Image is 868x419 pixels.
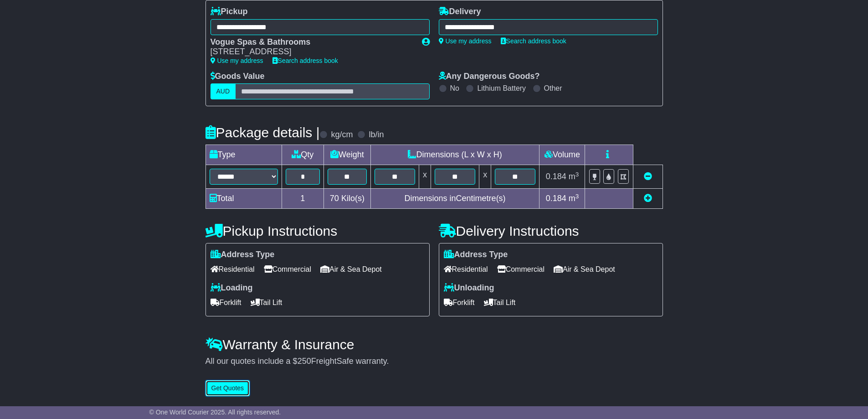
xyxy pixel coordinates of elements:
[479,165,491,189] td: x
[444,250,508,260] label: Address Type
[439,223,663,238] h4: Delivery Instructions
[644,172,652,181] a: Remove this item
[211,57,263,64] a: Use my address
[419,165,431,189] td: x
[444,262,488,276] span: Residential
[211,250,275,260] label: Address Type
[546,172,566,181] span: 0.184
[370,145,539,165] td: Dimensions (L x W x H)
[575,193,579,200] sup: 3
[211,295,241,310] span: Forklift
[205,125,320,140] h4: Package details |
[439,7,481,17] label: Delivery
[497,262,544,276] span: Commercial
[205,189,282,209] td: Total
[205,337,663,352] h4: Warranty & Insurance
[324,145,371,165] td: Weight
[320,262,382,276] span: Air & Sea Depot
[546,194,566,203] span: 0.184
[211,72,265,82] label: Goods Value
[272,57,338,64] a: Search address book
[211,283,253,293] label: Loading
[298,357,311,366] span: 250
[205,380,250,396] button: Get Quotes
[330,194,339,203] span: 70
[282,189,324,209] td: 1
[264,262,311,276] span: Commercial
[149,409,281,416] span: © One World Courier 2025. All rights reserved.
[439,37,492,45] a: Use my address
[369,130,384,140] label: lb/in
[501,37,566,45] a: Search address book
[211,83,236,99] label: AUD
[211,47,413,57] div: [STREET_ADDRESS]
[211,262,255,276] span: Residential
[539,145,585,165] td: Volume
[444,295,475,310] span: Forklift
[331,130,353,140] label: kg/cm
[575,171,579,178] sup: 3
[450,84,459,93] label: No
[205,145,282,165] td: Type
[324,189,371,209] td: Kilo(s)
[282,145,324,165] td: Qty
[205,357,663,367] div: All our quotes include a $ FreightSafe warranty.
[251,295,282,310] span: Tail Lift
[444,283,494,293] label: Unloading
[484,295,516,310] span: Tail Lift
[477,84,526,93] label: Lithium Battery
[569,172,579,181] span: m
[644,194,652,203] a: Add new item
[211,7,248,17] label: Pickup
[205,223,430,238] h4: Pickup Instructions
[544,84,562,93] label: Other
[439,72,540,82] label: Any Dangerous Goods?
[554,262,615,276] span: Air & Sea Depot
[370,189,539,209] td: Dimensions in Centimetre(s)
[211,37,413,47] div: Vogue Spas & Bathrooms
[569,194,579,203] span: m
